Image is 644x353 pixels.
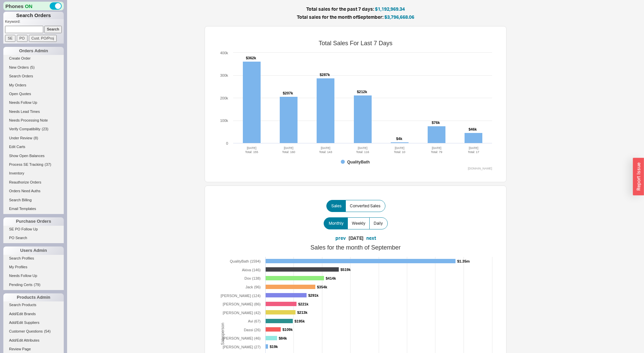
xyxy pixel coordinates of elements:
tspan: Total: 116 [356,150,369,154]
tspan: $414k [326,276,336,280]
input: SE [5,35,15,42]
span: Needs Follow Up [9,274,37,278]
tspan: $287k [320,73,330,77]
input: Search [44,26,62,33]
tspan: Avi (67) [248,319,261,323]
span: New Orders [9,65,29,69]
tspan: [DATE] [284,146,293,150]
tspan: Total: 10 [394,150,405,154]
a: Needs Processing Note [3,117,64,124]
input: Cust. PO/Proj [29,35,57,42]
span: ( 37 ) [45,162,51,166]
tspan: $221k [298,302,309,306]
span: ( 79 ) [34,283,41,287]
span: Sales [331,203,341,209]
text: 400k [220,51,228,55]
a: Search Products [3,301,64,308]
span: $3,796,668.06 [384,14,414,20]
a: Search Billing [3,197,64,204]
div: Products Admin [3,293,64,301]
h1: Search Orders [3,12,64,19]
span: Needs Processing Note [9,118,48,122]
a: Open Quotes [3,90,64,97]
span: Verify Compatibility [9,127,41,131]
a: PO Search [3,234,64,241]
tspan: [DATE] [358,146,367,150]
span: Process SE Tracking [9,162,43,166]
a: Review Page [3,346,64,353]
tspan: Total: 143 [319,150,332,154]
div: Users Admin [3,246,64,255]
tspan: Total: 79 [431,150,442,154]
span: ( 5 ) [30,65,35,69]
text: 0 [226,141,228,145]
tspan: Total: 155 [245,150,258,154]
h5: Total sales for the month of September : [144,15,567,19]
a: Search Profiles [3,255,64,262]
span: Needs Follow Up [9,100,37,104]
tspan: [DATE] [247,146,256,150]
button: next [366,235,376,241]
a: Pending Certs(79) [3,281,64,288]
tspan: [PERSON_NAME] (27) [223,345,261,349]
a: New Orders(5) [3,64,64,71]
a: Process SE Tracking(37) [3,161,64,168]
a: Reauthorize Orders [3,179,64,186]
span: ( 8 ) [34,136,38,140]
span: ( 23 ) [42,127,49,131]
tspan: Jack (96) [246,285,261,289]
tspan: Total: 160 [282,150,295,154]
span: ( 54 ) [44,329,51,333]
tspan: [PERSON_NAME] (42) [223,311,261,315]
tspan: Total Sales For Last 7 Days [319,40,392,47]
a: Verify Compatibility(23) [3,126,64,133]
tspan: [DATE] [432,146,441,150]
tspan: $207k [283,91,293,95]
tspan: $354k [317,285,327,289]
span: ON [25,3,33,10]
button: prev [335,235,346,241]
tspan: $84k [279,336,287,340]
tspan: $19k [270,345,278,349]
tspan: $4k [396,137,402,141]
a: Create Order [3,55,64,62]
a: Search Orders [3,73,64,80]
tspan: $213k [297,310,308,314]
tspan: Dassi (26) [244,328,261,332]
tspan: $519k [340,268,351,272]
tspan: Sales for the month of September [310,244,400,251]
tspan: Akiva (146) [242,268,261,272]
tspan: Total: 17 [468,150,479,154]
a: Inventory [3,170,64,177]
div: Phones [3,2,64,10]
tspan: $1.35m [457,259,470,263]
text: 300k [220,73,228,77]
span: Customer Questions [9,329,43,333]
input: PO [17,35,28,42]
a: My Orders [3,82,64,89]
tspan: Salesperson [220,323,225,345]
span: Weekly [352,221,365,226]
span: Monthly [329,221,343,226]
tspan: [PERSON_NAME] (46) [223,336,261,340]
text: 200k [220,96,228,100]
tspan: $291k [308,293,319,297]
tspan: [DATE] [395,146,404,150]
span: Under Review [9,136,32,140]
p: Keyword: [5,19,64,26]
div: [DATE] [348,235,364,241]
a: Email Templates [3,205,64,212]
span: Converted Sales [350,203,380,209]
span: $1,192,969.34 [375,6,405,12]
a: Under Review(8) [3,135,64,142]
a: Add/Edit Brands [3,310,64,317]
tspan: $46k [469,127,477,131]
text: 100k [220,119,228,123]
tspan: $109k [282,328,293,332]
tspan: $76k [432,121,440,125]
span: Pending Certs [9,283,33,287]
div: Orders Admin [3,47,64,55]
tspan: [PERSON_NAME] (86) [223,302,261,306]
tspan: [PERSON_NAME] (124) [221,294,261,298]
h5: Total sales for the past 7 days: [144,7,567,11]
